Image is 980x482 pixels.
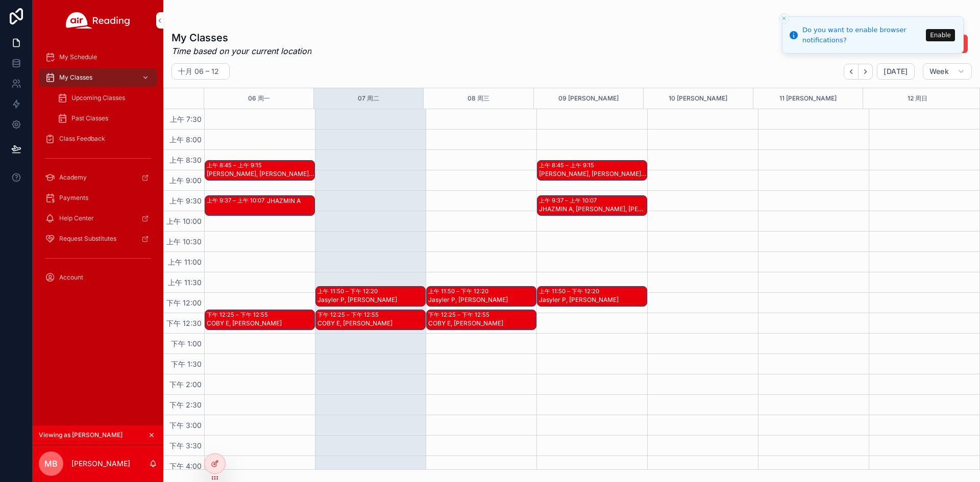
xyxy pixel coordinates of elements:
[165,258,204,266] span: 上午 11:00
[71,459,130,469] p: [PERSON_NAME]
[558,88,619,109] button: 09 [PERSON_NAME]
[205,196,314,215] div: 上午 9:37 – 上午 10:07JHAZMIN A
[358,88,379,109] button: 07 周二
[207,311,271,319] div: 下午 12:25 – 下午 12:55
[164,217,204,225] span: 上午 10:00
[167,441,204,450] span: 下午 3:30
[317,296,425,304] div: Jasyler P, [PERSON_NAME]
[39,130,157,148] a: Class Feedback
[39,168,157,187] a: Academy
[207,196,267,205] div: 上午 9:37 – 上午 10:07
[39,268,157,287] a: Account
[923,63,972,80] button: Week
[39,48,157,66] a: My Schedule
[59,214,94,222] span: Help Center
[164,319,204,327] span: 下午 12:30
[427,310,536,329] div: 下午 12:25 – 下午 12:55COBY E, [PERSON_NAME]
[167,380,204,389] span: 下午 2:00
[468,88,489,109] button: 08 周三
[164,298,204,307] span: 下午 12:00
[205,161,314,180] div: 上午 8:45 – 上午 9:15[PERSON_NAME], [PERSON_NAME] T, [PERSON_NAME]
[39,68,157,87] a: My Classes
[51,109,157,128] a: Past Classes
[59,135,105,143] span: Class Feedback
[779,88,837,109] button: 11 [PERSON_NAME]
[908,88,927,109] button: 12 周日
[39,431,122,439] span: Viewing as [PERSON_NAME]
[537,196,647,215] div: 上午 9:37 – 上午 10:07JHAZMIN A, [PERSON_NAME], [PERSON_NAME]
[926,29,955,41] button: Enable
[317,311,381,319] div: 下午 12:25 – 下午 12:55
[207,319,314,327] div: COBY E, [PERSON_NAME]
[39,230,157,248] a: Request Substitutes
[539,196,599,205] div: 上午 9:37 – 上午 10:07
[167,176,204,185] span: 上午 9:00
[59,73,92,82] span: My Classes
[164,237,204,246] span: 上午 10:30
[207,161,264,169] div: 上午 8:45 – 上午 9:15
[59,235,116,243] span: Request Substitutes
[167,462,204,470] span: 下午 4:00
[39,189,157,207] a: Payments
[802,25,923,45] div: Do you want to enable browser notifications?
[428,311,492,319] div: 下午 12:25 – 下午 12:55
[167,196,204,205] span: 上午 9:30
[59,53,97,61] span: My Schedule
[167,135,204,144] span: 上午 8:00
[59,194,88,202] span: Payments
[39,209,157,227] a: Help Center
[71,114,108,122] span: Past Classes
[71,94,125,102] span: Upcoming Classes
[167,421,204,429] span: 下午 3:00
[539,296,646,304] div: Jasyler P, [PERSON_NAME]
[66,12,130,29] img: App logo
[171,31,311,45] h1: My Classes
[267,197,314,205] div: JHAZMIN A
[317,287,380,295] div: 上午 11:50 – 下午 12:20
[779,13,789,23] button: Close toast
[427,287,536,306] div: 上午 11:50 – 下午 12:20Jasyler P, [PERSON_NAME]
[205,310,314,329] div: 下午 12:25 – 下午 12:55COBY E, [PERSON_NAME]
[165,278,204,287] span: 上午 11:30
[59,273,83,282] span: Account
[428,319,535,327] div: COBY E, [PERSON_NAME]
[178,66,219,77] h2: 十月 06 – 12
[51,89,157,107] a: Upcoming Classes
[537,161,647,180] div: 上午 8:45 – 上午 9:15[PERSON_NAME], [PERSON_NAME] T, [PERSON_NAME]
[317,319,425,327] div: COBY E, [PERSON_NAME]
[537,287,647,306] div: 上午 11:50 – 下午 12:20Jasyler P, [PERSON_NAME]
[207,170,314,178] div: [PERSON_NAME], [PERSON_NAME] T, [PERSON_NAME]
[316,287,425,306] div: 上午 11:50 – 下午 12:20Jasyler P, [PERSON_NAME]
[844,64,859,80] button: Back
[33,41,163,300] div: scrollable content
[539,170,646,178] div: [PERSON_NAME], [PERSON_NAME] T, [PERSON_NAME]
[428,296,535,304] div: Jasyler P, [PERSON_NAME]
[929,67,949,76] span: Week
[171,45,311,57] em: Time based on your current location
[316,310,425,329] div: 下午 12:25 – 下午 12:55COBY E, [PERSON_NAME]
[167,115,204,123] span: 上午 7:30
[884,67,908,76] span: [DATE]
[59,173,87,182] span: Academy
[44,458,58,470] span: MB
[539,161,597,169] div: 上午 8:45 – 上午 9:15
[669,88,727,109] button: 10 [PERSON_NAME]
[539,287,602,295] div: 上午 11:50 – 下午 12:20
[168,360,204,368] span: 下午 1:30
[167,400,204,409] span: 下午 2:30
[428,287,491,295] div: 上午 11:50 – 下午 12:20
[167,156,204,164] span: 上午 8:30
[859,64,873,80] button: Next
[539,205,646,213] div: JHAZMIN A, [PERSON_NAME], [PERSON_NAME]
[877,63,914,80] button: [DATE]
[168,339,204,348] span: 下午 1:00
[248,88,270,109] button: 06 周一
